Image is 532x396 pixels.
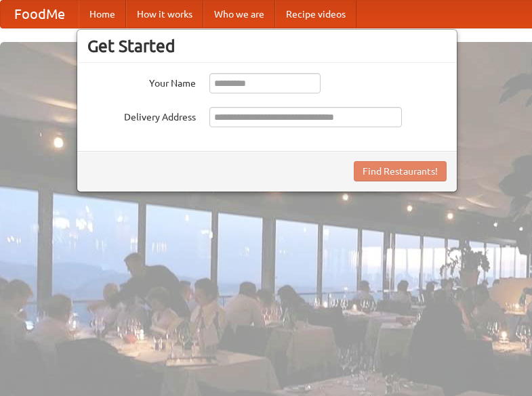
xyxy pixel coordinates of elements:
[203,1,275,28] a: Who we are
[126,1,203,28] a: How it works
[87,73,196,90] label: Your Name
[87,107,196,124] label: Delivery Address
[354,161,447,181] button: Find Restaurants!
[1,1,79,28] a: FoodMe
[275,1,356,28] a: Recipe videos
[79,1,126,28] a: Home
[87,36,447,56] h3: Get Started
